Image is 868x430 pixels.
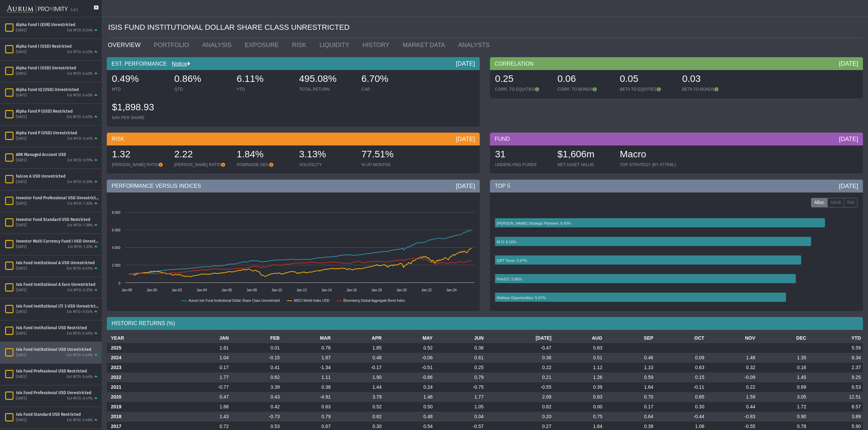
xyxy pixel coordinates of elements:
label: Alloc [811,198,827,207]
td: 0.48 [333,353,383,363]
td: -0.75 [435,382,486,392]
td: -0.17 [333,363,383,372]
div: Isis Fund Standard USD Restricted [16,412,99,417]
td: 1.72 [757,402,808,412]
th: 2025 [107,343,180,353]
div: Est MTD: 1.32% [68,245,93,250]
div: BETA TO EQUITIES [620,87,675,92]
text: Point72: 5.86% [497,277,522,281]
div: CAR [361,87,417,92]
div: EST. PERFORMANCE [107,57,480,70]
div: VOLATILITY [299,162,355,167]
a: PORTFOLIO [149,38,197,52]
td: 0.70 [605,392,655,402]
th: APR [333,333,383,343]
text: Jan-04 [197,288,207,292]
div: [DATE] [456,182,475,190]
div: 6.70% [361,72,417,87]
span: 0.86% [174,73,201,84]
div: 77.51% [361,148,417,162]
text: Walleye Opportunities: 5.67% [497,296,546,300]
div: NAV PER SHARE [112,115,167,120]
span: 0.25 [495,73,514,84]
div: Alpha Fund I (USD) Unrestricted [16,65,99,71]
div: Alpha Fund I (EUR) Unrestricted [16,22,99,27]
text: 4 000 [112,246,120,250]
div: ARK Managed Account USD [16,152,99,157]
text: Jan-12 [296,288,307,292]
div: [DATE] [16,310,27,315]
a: Notice [167,61,187,67]
div: Isis Fund Institutional A USD Unrestricted [16,260,99,266]
th: SEP [605,333,655,343]
td: -0.47 [486,343,553,353]
div: UNDERLYING FUNDS [495,162,551,167]
img: Aurum-Proximity%20white.svg [7,2,68,17]
div: Alpha Fund P (USD) Restricted [16,109,99,114]
td: 0.63 [655,363,706,372]
div: Alpha Fund P (USD) Unrestricted [16,130,99,136]
div: Investor Fund Standard USD Restricted [16,217,99,222]
td: 8.34 [808,353,863,363]
div: Est MTD: 0.43% [67,93,93,98]
div: Macro [620,148,676,162]
td: -0.44 [655,412,706,422]
div: BETA TO BONDS [682,87,738,92]
text: 8 000 [112,211,120,214]
td: 0.51 [553,353,604,363]
text: Jan-24 [446,288,457,292]
td: 0.22 [486,363,553,372]
td: 0.42 [231,402,282,412]
div: [DATE] [16,331,27,336]
div: Est MTD: 0.42% [67,50,93,55]
div: Est MTD: 0.19% [67,158,93,163]
th: AUG [553,333,604,343]
text: Jan-10 [272,288,282,292]
div: TOP STRATEGY (BY ATTRIB.) [620,162,676,167]
td: 6.53 [808,382,863,392]
div: RISK [107,133,480,145]
div: 3.13% [299,148,355,162]
div: Est MTD: 0.49% [67,353,93,358]
td: 1.26 [553,372,604,382]
th: JAN [180,333,231,343]
td: 8.57 [808,402,863,412]
a: ANALYSTS [453,38,498,52]
div: DOWNSIDE DEV. [237,162,292,167]
text: QRT Torus: 5.97% [497,258,527,263]
text: Jan-08 [246,288,257,292]
div: [DATE] [16,353,27,358]
text: Jan-18 [371,288,382,292]
td: 0.61 [435,353,486,363]
div: Est MTD: 0.47% [67,396,93,401]
td: 0.62 [231,372,282,382]
text: 6 000 [112,228,120,232]
text: M O: 6.16% [497,240,516,244]
th: OCT [655,333,706,343]
td: 1.11 [282,372,333,382]
div: [DATE] [16,396,27,401]
td: 0.90 [757,412,808,422]
div: ISIS FUND INSTITUTIONAL DOLLAR SHARE CLASS UNRESTRICTED [108,17,863,38]
div: [DATE] [839,60,858,68]
div: Investor Multi Currency Fund I USD Unrestricted [16,239,99,244]
td: 3.05 [757,392,808,402]
a: HISTORY [357,38,397,52]
div: [DATE] [16,288,27,293]
td: 0.62 [333,412,383,422]
div: 31 [495,148,551,162]
th: MAR [282,333,333,343]
text: Jan-22 [421,288,432,292]
div: Est MTD: 0.24% [67,28,93,33]
div: [DATE] [839,182,858,190]
td: 3.79 [333,392,383,402]
td: 1.04 [180,353,231,363]
div: 0.03 [682,72,738,87]
div: CORR. TO BONDS [557,87,613,92]
td: 0.82 [486,402,553,412]
div: [DATE] [16,93,27,98]
text: Jan-98 [122,288,132,292]
div: Investor Fund Professional USD Unrestricted [16,195,99,201]
td: 0.89 [757,382,808,392]
div: Est MTD: 0.49% [67,266,93,271]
